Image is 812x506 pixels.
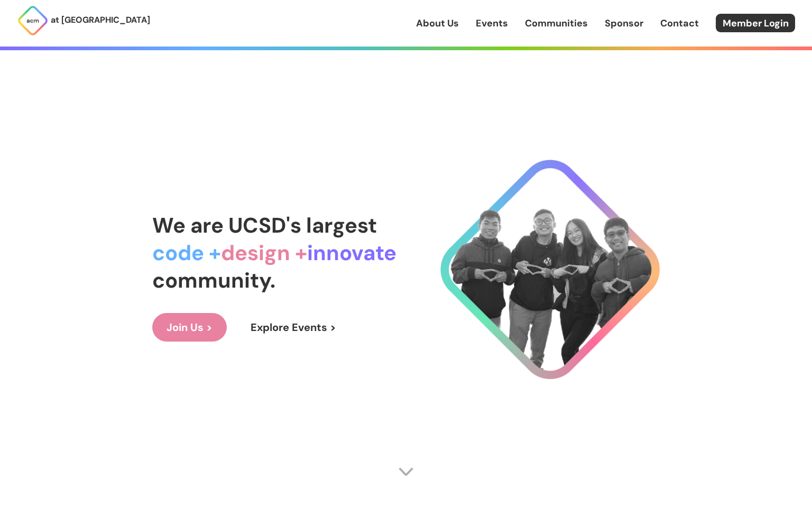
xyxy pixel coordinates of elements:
img: ACM Logo [17,5,49,36]
span: innovate [307,239,396,266]
span: design + [221,239,307,266]
a: About Us [416,16,459,30]
a: Explore Events > [236,313,350,342]
a: Member Login [716,14,795,32]
a: Contact [660,16,699,30]
a: Sponsor [605,16,643,30]
a: Communities [525,16,588,30]
span: We are UCSD's largest [152,211,377,239]
img: Cool Logo [440,160,660,379]
span: code + [152,239,221,266]
a: Join Us > [152,313,227,342]
img: Scroll Arrow [398,464,414,480]
span: community. [152,266,275,294]
a: Events [476,16,508,30]
p: at [GEOGRAPHIC_DATA] [51,13,150,27]
a: at [GEOGRAPHIC_DATA] [17,5,150,36]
